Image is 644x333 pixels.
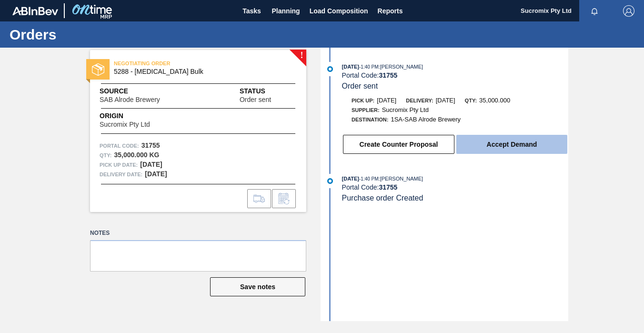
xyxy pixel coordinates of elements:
strong: 31755 [379,71,397,79]
span: Qty : [100,151,111,160]
span: Source [100,86,189,96]
span: Delivery: [406,98,433,103]
span: : [PERSON_NAME] [379,64,423,70]
img: status [92,63,104,76]
button: Save notes [210,277,305,296]
span: - 1:40 PM [359,64,379,70]
span: Sucromix Pty Ltd [100,121,150,128]
span: Pick up Date: [100,160,138,170]
span: Order sent [240,96,271,103]
span: [DATE] [342,176,359,182]
span: Sucromix Pty Ltd [382,106,429,113]
span: 35,000.000 [479,97,510,104]
strong: [DATE] [145,170,167,178]
span: [DATE] [436,97,455,104]
span: 1SA-SAB Alrode Brewery [391,116,461,123]
span: Planning [272,5,300,17]
span: 5288 - Dextrose Bulk [114,68,287,75]
img: TNhmsLtSVTkK8tSr43FrP2fwEKptu5GPRR3wAAAABJRU5ErkJggg== [12,7,58,15]
span: Supplier: [352,107,380,113]
img: atual [327,66,333,72]
button: Create Counter Proposal [343,135,454,154]
span: [DATE] [377,97,396,104]
button: Accept Demand [456,135,567,154]
div: Portal Code: [342,183,568,191]
strong: 31755 [379,183,397,191]
span: Qty: [465,98,477,103]
span: NEGOTIATING ORDER [114,59,247,68]
div: Inform order change [272,189,296,208]
span: : [PERSON_NAME] [379,176,423,182]
span: [DATE] [342,64,359,70]
img: Logout [623,5,634,17]
span: Status [240,86,297,96]
span: SAB Alrode Brewery [100,96,160,103]
span: - 1:40 PM [359,176,379,182]
div: Portal Code: [342,71,568,79]
h1: Orders [10,29,179,40]
span: Destination: [352,117,388,122]
button: Notifications [579,4,610,18]
div: Go to Load Composition [247,189,271,208]
strong: 31755 [141,141,160,149]
span: Portal Code: [100,141,139,151]
span: Pick up: [352,98,374,103]
span: Load Composition [310,5,368,17]
strong: [DATE] [140,161,162,168]
span: Delivery Date: [100,170,142,179]
span: Reports [378,5,403,17]
span: Tasks [241,5,262,17]
strong: 35,000.000 KG [114,151,159,159]
span: Order sent [342,82,378,90]
span: Origin [100,111,174,121]
img: atual [327,178,333,184]
label: Notes [90,226,306,240]
span: Purchase order Created [342,194,423,202]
